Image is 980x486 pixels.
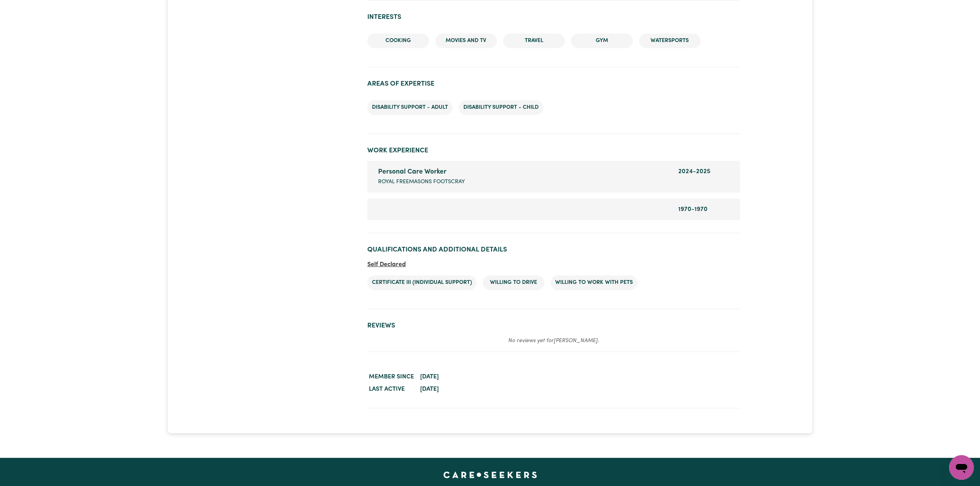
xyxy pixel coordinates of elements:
[420,374,439,380] time: [DATE]
[367,80,740,88] h2: Areas of Expertise
[435,34,497,48] li: Movies and TV
[367,34,429,48] li: Cooking
[678,169,710,175] span: 2024 - 2025
[571,34,633,48] li: Gym
[378,167,669,177] div: Personal Care Worker
[639,34,701,48] li: Watersports
[367,246,740,254] h2: Qualifications and Additional Details
[420,386,439,392] time: [DATE]
[367,13,740,21] h2: Interests
[378,178,465,186] span: Royal Freemasons Footscray
[367,262,406,268] span: Self Declared
[551,275,637,290] li: Willing to work with pets
[459,100,543,115] li: Disability support - Child
[367,147,740,155] h2: Work Experience
[367,371,416,383] dt: Member since
[503,34,565,48] li: Travel
[367,275,476,290] li: Certificate III (Individual Support)
[443,472,537,478] a: Careseekers home page
[678,206,708,213] span: 1970 - 1970
[949,455,974,480] iframe: Button to launch messaging window
[367,100,453,115] li: Disability support - Adult
[367,383,416,395] dt: Last active
[483,275,544,290] li: Willing to drive
[508,338,599,344] em: No reviews yet for [PERSON_NAME] .
[367,322,740,330] h2: Reviews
